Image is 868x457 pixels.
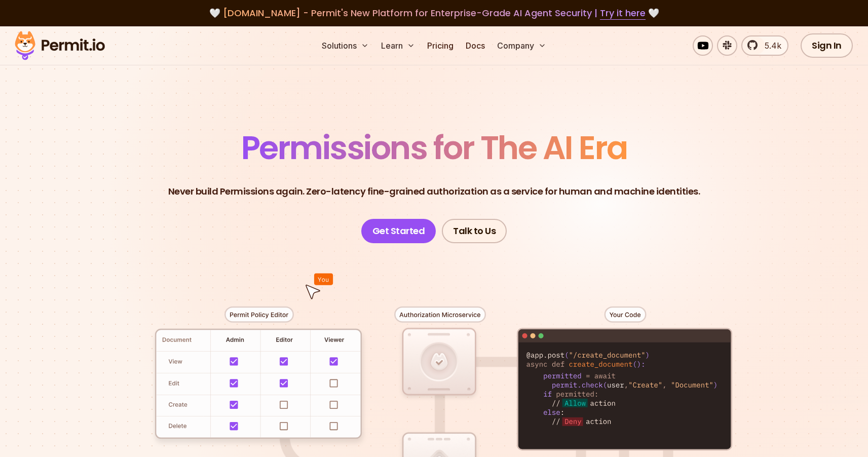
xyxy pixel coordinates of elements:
[24,6,844,20] div: 🤍 🤍
[600,7,646,20] a: Try it here
[223,7,646,19] span: [DOMAIN_NAME] - Permit's New Platform for Enterprise-Grade AI Agent Security |
[377,35,419,56] button: Learn
[462,35,489,56] a: Docs
[801,33,853,58] a: Sign In
[10,28,109,63] img: Permit logo
[361,219,436,243] a: Get Started
[168,184,700,199] p: Never build Permissions again. Zero-latency fine-grained authorization as a service for human and...
[759,40,781,52] span: 5.4k
[241,125,627,170] span: Permissions for The AI Era
[318,35,373,56] button: Solutions
[442,219,507,243] a: Talk to Us
[741,35,788,56] a: 5.4k
[493,35,550,56] button: Company
[423,35,458,56] a: Pricing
